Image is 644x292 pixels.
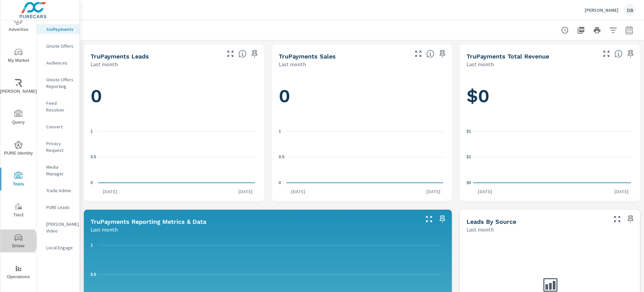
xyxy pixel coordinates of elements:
[37,138,79,155] div: Privacy Request
[37,41,79,51] div: Onsite Offers
[46,123,74,130] p: Convert
[46,140,74,154] p: Privacy Request
[225,48,236,59] button: Make Fullscreen
[623,24,636,37] button: Select Date Range
[46,100,74,113] p: Feed Resolver
[91,218,206,225] h5: truPayments Reporting Metrics & Data
[279,155,284,159] text: 0.5
[279,85,445,108] h1: 0
[279,53,336,60] h5: truPayments Sales
[601,48,612,59] button: Make Fullscreen
[46,76,74,90] p: Onsite Offers Reporting
[2,141,35,157] span: PURE Identity
[46,164,74,177] p: Media Manager
[37,75,79,91] div: Onsite Offers Reporting
[279,129,281,134] text: 1
[286,188,310,195] p: [DATE]
[467,129,471,134] text: $1
[2,17,35,34] span: Advertise
[91,53,149,60] h5: truPayments Leads
[624,4,636,16] div: DB
[37,219,79,236] div: [PERSON_NAME] Video
[46,26,74,33] p: truPayments
[2,172,35,188] span: Tools
[2,234,35,250] span: Driver
[37,122,79,132] div: Convert
[46,221,74,234] p: [PERSON_NAME] Video
[98,188,122,195] p: [DATE]
[37,24,79,34] div: truPayments
[37,98,79,115] div: Feed Resolver
[424,214,434,224] button: Make Fullscreen
[91,225,118,234] p: Last month
[590,24,604,37] button: Print Report
[467,60,494,68] p: Last month
[37,58,79,68] div: Audiences
[473,188,497,195] p: [DATE]
[91,129,93,134] text: 1
[91,180,93,185] text: 0
[614,50,623,58] span: Total revenue from sales matched to a truPayments lead. [Source: This data is sourced from the de...
[413,48,424,59] button: Make Fullscreen
[612,214,623,224] button: Make Fullscreen
[574,24,588,37] button: "Export Report to PDF"
[37,243,79,253] div: Local Engage
[238,50,247,58] span: The number of truPayments leads.
[91,155,96,159] text: 0.5
[279,60,306,68] p: Last month
[437,214,448,224] span: Save this to your personalized report
[46,43,74,49] p: Onsite Offers
[610,188,633,195] p: [DATE]
[37,185,79,196] div: Trade Admin
[467,155,471,159] text: $1
[46,204,74,211] p: PURE Leads
[2,79,35,95] span: [PERSON_NAME]
[426,50,434,58] span: Number of sales matched to a truPayments lead. [Source: This data is sourced from the dealer's DM...
[91,272,96,277] text: 0.5
[2,203,35,219] span: Tier2
[2,110,35,126] span: Query
[585,7,619,13] p: [PERSON_NAME]
[467,225,494,234] p: Last month
[606,24,620,37] button: Apply Filters
[467,180,471,185] text: $0
[422,188,445,195] p: [DATE]
[279,180,281,185] text: 0
[91,85,257,108] h1: 0
[46,244,74,251] p: Local Engage
[2,264,35,281] span: Operations
[91,60,118,68] p: Last month
[46,187,74,194] p: Trade Admin
[467,53,549,60] h5: truPayments Total Revenue
[249,48,260,59] span: Save this to your personalized report
[625,48,636,59] span: Save this to your personalized report
[37,162,79,179] div: Media Manager
[91,243,93,248] text: 1
[467,218,516,225] h5: Leads By Source
[467,85,633,108] h1: $0
[46,59,74,66] p: Audiences
[37,202,79,212] div: PURE Leads
[437,48,448,59] span: Save this to your personalized report
[234,188,257,195] p: [DATE]
[625,214,636,224] span: Save this to your personalized report
[2,48,35,65] span: My Market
